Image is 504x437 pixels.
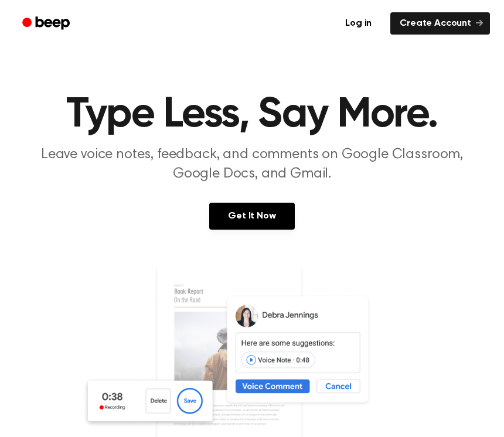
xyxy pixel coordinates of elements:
[333,10,383,37] a: Log in
[14,94,490,136] h1: Type Less, Say More.
[27,145,477,184] p: Leave voice notes, feedback, and comments on Google Classroom, Google Docs, and Gmail.
[390,12,490,35] a: Create Account
[14,12,80,35] a: Beep
[209,203,294,230] a: Get It Now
